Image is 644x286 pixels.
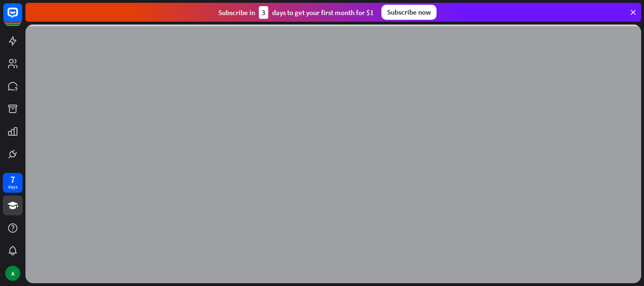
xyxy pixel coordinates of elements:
a: 7 days [3,173,23,193]
div: A [5,266,20,281]
div: 3 [259,6,268,19]
div: days [8,184,17,190]
div: Subscribe in days to get your first month for $1 [218,6,374,19]
div: Subscribe now [381,5,437,20]
div: 7 [10,175,15,184]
